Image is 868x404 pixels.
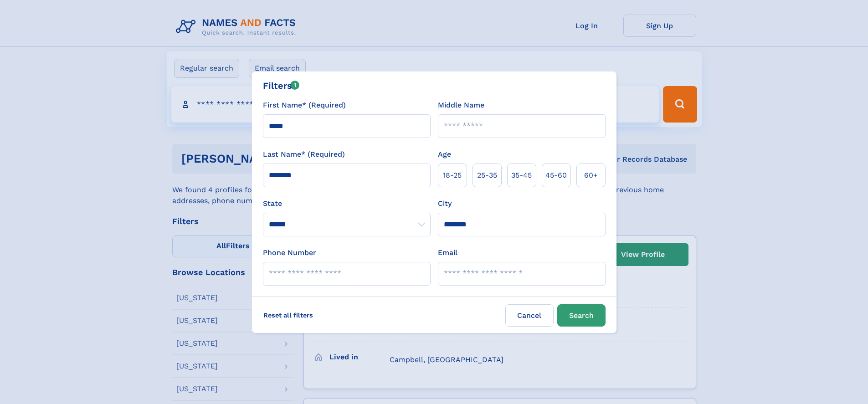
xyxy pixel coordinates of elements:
span: 45‑60 [545,170,567,181]
label: City [438,198,452,209]
span: 25‑35 [477,170,497,181]
span: 35‑45 [511,170,532,181]
label: Phone Number [263,247,316,258]
button: Search [557,304,606,327]
span: 60+ [584,170,598,181]
span: 18‑25 [443,170,462,181]
div: Filters [263,79,300,92]
label: Email [438,247,457,258]
label: Cancel [505,304,554,327]
label: First Name* (Required) [263,100,346,111]
label: Middle Name [438,100,484,111]
label: Age [438,149,451,160]
label: Last Name* (Required) [263,149,345,160]
label: Reset all filters [257,304,319,326]
label: State [263,198,431,209]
